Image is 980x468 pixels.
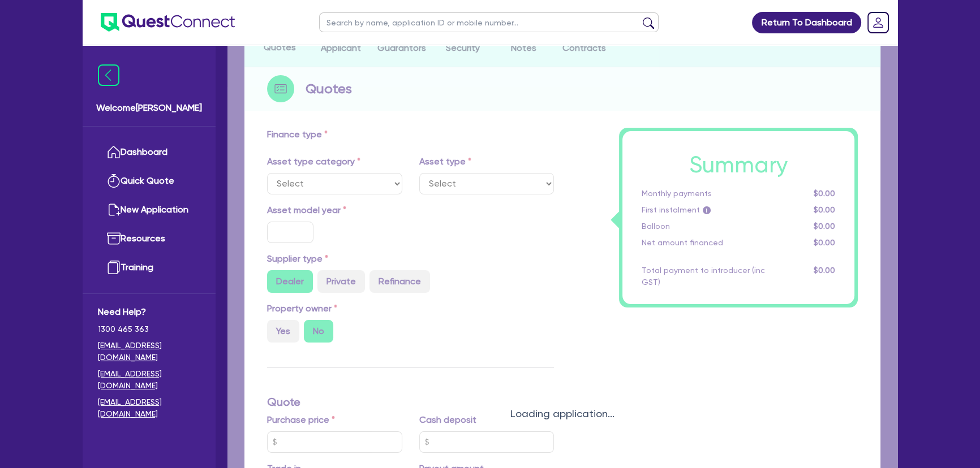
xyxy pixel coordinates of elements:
span: Need Help? [98,305,200,319]
div: Loading application... [227,406,897,421]
span: Welcome [PERSON_NAME] [96,101,202,115]
img: quick-quote [107,174,121,188]
a: [EMAIL_ADDRESS][DOMAIN_NAME] [98,368,200,392]
img: quest-connect-logo-blue [101,13,235,32]
a: Dropdown toggle [863,8,893,37]
a: Training [98,253,200,282]
a: [EMAIL_ADDRESS][DOMAIN_NAME] [98,396,200,420]
a: [EMAIL_ADDRESS][DOMAIN_NAME] [98,340,200,363]
img: icon-menu-close [98,64,119,86]
input: Search by name, application ID or mobile number... [319,12,659,32]
a: Quick Quote [98,167,200,196]
img: new-application [107,203,121,216]
span: 1300 465 363 [98,323,200,335]
a: New Application [98,196,200,224]
img: training [107,261,121,274]
a: Return To Dashboard [752,12,861,33]
img: resources [107,232,121,245]
a: Resources [98,224,200,253]
a: Dashboard [98,138,200,167]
